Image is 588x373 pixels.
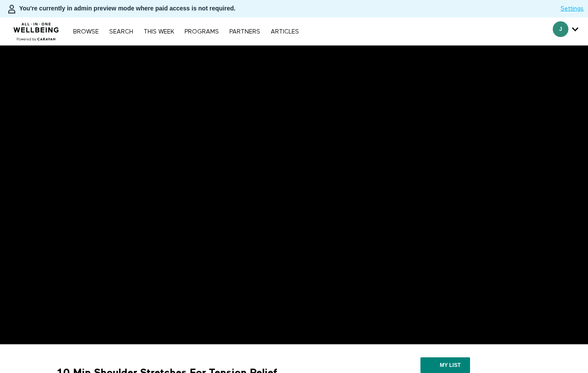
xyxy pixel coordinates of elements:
[105,29,138,35] a: Search
[180,29,223,35] a: PROGRAMS
[561,4,584,13] a: Settings
[546,17,585,45] div: Secondary
[69,29,103,35] a: Browse
[225,29,265,35] a: PARTNERS
[266,29,303,35] a: ARTICLES
[139,29,178,35] a: THIS WEEK
[69,27,303,36] nav: Primary
[420,357,470,373] button: My list
[7,4,17,14] img: person-bdfc0eaa9744423c596e6e1c01710c89950b1dff7c83b5d61d716cfd8139584f.svg
[10,16,63,42] img: CARAVAN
